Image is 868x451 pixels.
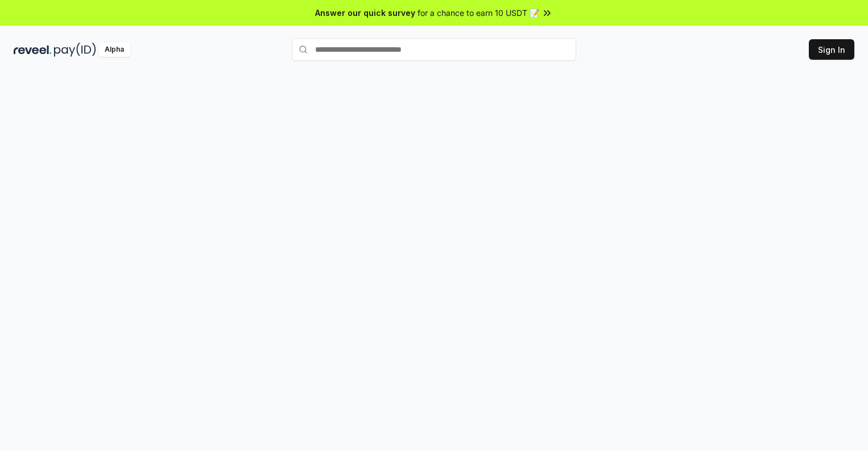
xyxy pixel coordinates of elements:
[315,7,415,19] span: Answer our quick survey
[14,43,52,57] img: reveel_dark
[809,39,854,60] button: Sign In
[54,43,96,57] img: pay_id
[98,43,130,57] div: Alpha
[418,7,539,19] span: for a chance to earn 10 USDT 📝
